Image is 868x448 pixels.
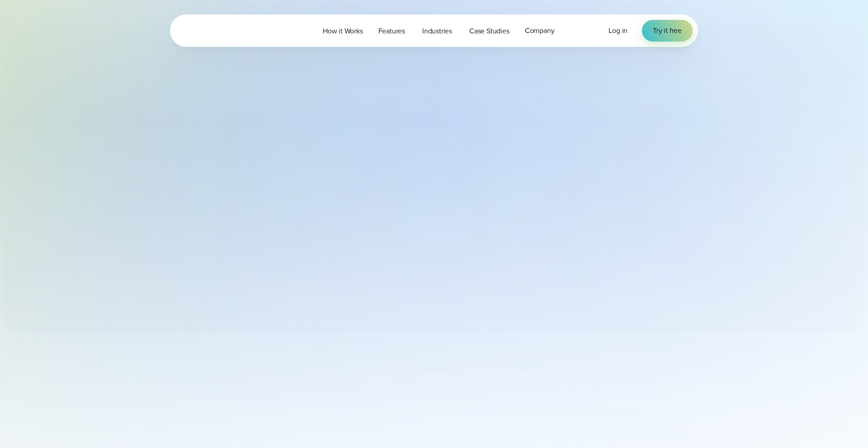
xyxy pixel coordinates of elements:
[462,22,517,40] a: Case Studies
[609,25,627,36] a: Log in
[323,26,363,37] span: How it Works
[609,25,627,36] span: Log in
[642,20,693,42] a: Try it free
[422,26,452,37] span: Industries
[469,26,509,37] span: Case Studies
[525,25,555,36] span: Company
[378,26,405,37] span: Features
[653,25,682,36] span: Try it free
[315,22,371,40] a: How it Works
